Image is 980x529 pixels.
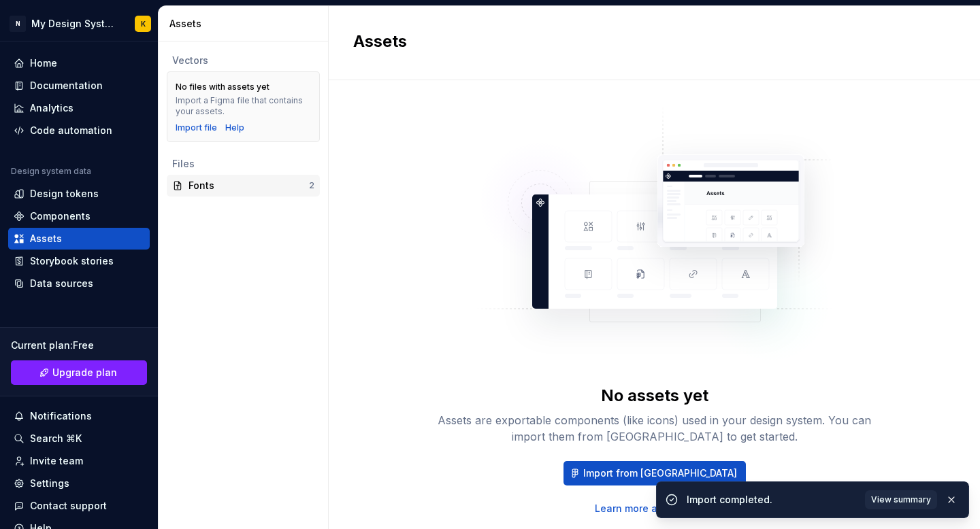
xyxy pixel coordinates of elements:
div: Fonts [189,179,309,192]
div: Import completed. [687,493,857,507]
a: Components [8,205,150,227]
div: Assets [169,17,323,31]
div: Settings [30,477,69,490]
a: Upgrade plan [11,360,147,385]
a: Storybook stories [8,250,150,272]
a: Documentation [8,75,150,97]
div: Notifications [30,409,92,423]
a: Analytics [8,97,150,119]
div: Invite team [30,454,83,468]
div: Documentation [30,79,103,92]
a: Assets [8,228,150,250]
button: View summary [865,490,937,509]
a: Invite team [8,450,150,472]
div: Code automation [30,124,112,137]
div: Current plan : Free [11,339,147,352]
span: View summary [871,494,931,505]
div: Storybook stories [30,254,114,268]
button: Import file [176,122,217,133]
a: Learn more about assets [595,502,714,515]
button: Import from [GEOGRAPHIC_DATA] [563,461,746,485]
a: Data sources [8,273,150,294]
a: Code automation [8,120,150,141]
div: No files with assets yet [176,82,269,92]
div: Components [30,209,91,223]
div: Assets are exportable components (like icons) used in your design system. You can import them fro... [437,412,872,445]
button: Notifications [8,405,150,427]
a: Settings [8,473,150,494]
div: Data sources [30,277,93,290]
button: NMy Design SystemK [3,9,155,38]
div: N [10,16,26,32]
div: Files [172,157,314,171]
div: Search ⌘K [30,432,82,445]
button: Search ⌘K [8,428,150,449]
div: No assets yet [601,385,708,407]
div: Assets [30,232,62,245]
div: Design tokens [30,187,99,201]
div: Vectors [172,54,314,67]
h2: Assets [353,31,939,52]
a: Home [8,52,150,74]
div: Design system data [11,166,91,177]
div: Contact support [30,499,107,513]
div: 2 [309,180,314,191]
div: Analytics [30,101,73,115]
span: Import from [GEOGRAPHIC_DATA] [583,466,737,480]
a: Help [225,122,244,133]
a: Fonts2 [167,175,320,197]
a: Design tokens [8,183,150,205]
div: My Design System [31,17,118,31]
div: Import a Figma file that contains your assets. [176,95,311,117]
span: Upgrade plan [52,366,117,379]
button: Contact support [8,495,150,517]
div: Home [30,56,57,70]
div: K [141,18,146,29]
